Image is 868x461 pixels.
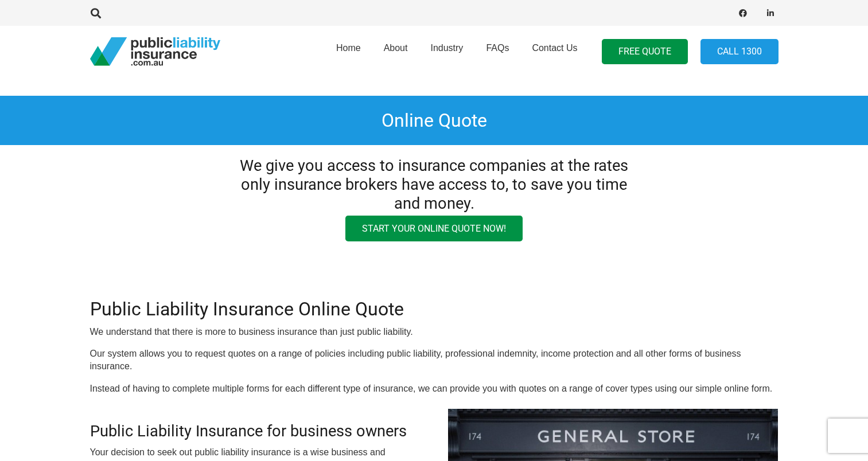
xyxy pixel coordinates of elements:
[486,43,509,53] span: FAQs
[762,5,779,21] a: LinkedIn
[90,382,779,395] p: Instead of having to complete multiple forms for each different type of insurance, we can provide...
[325,22,372,81] a: Home
[90,298,779,320] h2: Public Liability Insurance Online Quote
[90,37,220,66] a: pli_logotransparent
[532,43,577,53] span: Contact Us
[735,5,751,21] a: Facebook
[336,43,361,53] span: Home
[229,157,639,213] h3: We give you access to insurance companies at the rates only insurance brokers have access to, to ...
[474,22,520,81] a: FAQs
[700,39,779,65] a: Call 1300
[520,22,589,81] a: Contact Us
[384,43,408,53] span: About
[90,422,421,441] h3: Public Liability Insurance for business owners
[85,8,108,18] a: Search
[430,43,463,53] span: Industry
[602,39,688,65] a: FREE QUOTE
[345,216,523,241] a: Start your online quote now!
[90,326,779,338] p: We understand that there is more to business insurance than just public liability.
[372,22,419,81] a: About
[419,22,474,81] a: Industry
[90,347,779,373] p: Our system allows you to request quotes on a range of policies including public liability, profes...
